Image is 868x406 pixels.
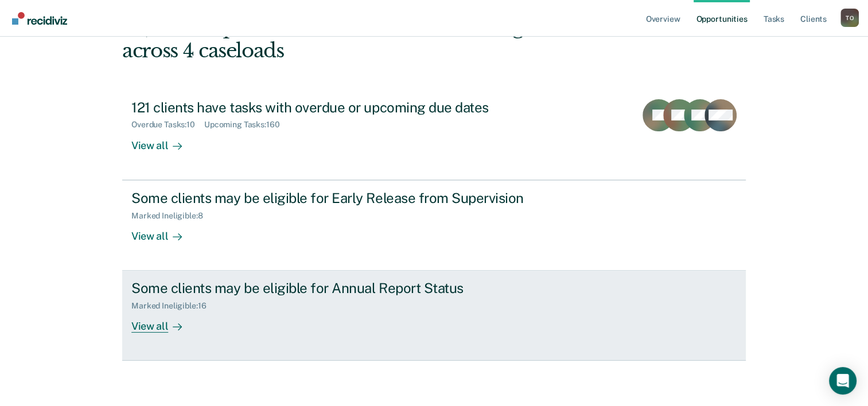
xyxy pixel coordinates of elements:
[840,9,859,27] div: T O
[131,190,534,206] div: Some clients may be eligible for Early Release from Supervision
[122,15,621,63] div: Hi, Taofeeq. We’ve found some outstanding items across 4 caseloads
[131,99,534,116] div: 121 clients have tasks with overdue or upcoming due dates
[122,90,746,180] a: 121 clients have tasks with overdue or upcoming due datesOverdue Tasks:10Upcoming Tasks:160View all
[131,120,204,130] div: Overdue Tasks : 10
[840,9,859,27] button: Profile dropdown button
[122,180,746,271] a: Some clients may be eligible for Early Release from SupervisionMarked Ineligible:8View all
[131,311,196,333] div: View all
[131,280,534,296] div: Some clients may be eligible for Annual Report Status
[131,301,215,311] div: Marked Ineligible : 16
[131,211,212,221] div: Marked Ineligible : 8
[122,271,746,361] a: Some clients may be eligible for Annual Report StatusMarked Ineligible:16View all
[131,220,196,243] div: View all
[131,130,196,152] div: View all
[12,12,67,25] img: Recidiviz
[204,120,289,130] div: Upcoming Tasks : 160
[829,367,857,395] div: Open Intercom Messenger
